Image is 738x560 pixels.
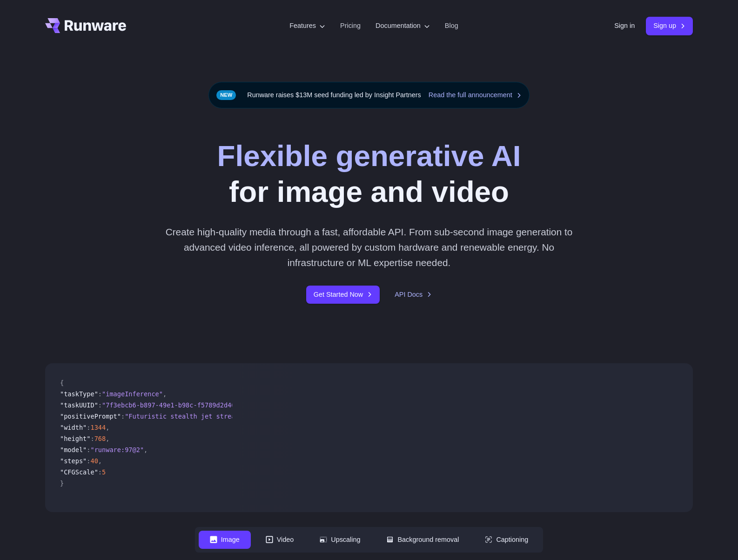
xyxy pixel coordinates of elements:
button: Video [255,531,305,549]
label: Documentation [376,20,430,31]
span: : [90,435,94,442]
a: Sign in [614,20,635,31]
span: 1344 [90,424,106,431]
h1: for image and video [217,138,521,209]
a: Blog [445,20,458,31]
span: "7f3ebcb6-b897-49e1-b98c-f5789d2d40d7" [102,401,247,409]
span: , [144,446,148,453]
span: "positivePrompt" [60,413,121,420]
a: Go to / [45,18,126,33]
span: "taskType" [60,390,98,398]
span: 5 [102,468,106,476]
span: , [106,435,109,442]
button: Upscaling [309,531,371,549]
span: 40 [90,457,98,465]
a: Sign up [646,17,693,35]
span: "CFGScale" [60,468,98,476]
span: : [87,424,90,431]
button: Captioning [474,531,539,549]
strong: Flexible generative AI [217,139,521,173]
span: , [98,457,102,465]
span: : [121,413,125,420]
label: Features [289,20,325,31]
span: , [163,390,167,398]
span: 768 [94,435,106,442]
button: Image [199,531,251,549]
span: "width" [60,424,87,431]
span: "height" [60,435,90,442]
span: : [87,457,90,465]
span: : [98,468,102,476]
a: Read the full announcement [429,90,522,100]
a: Get Started Now [306,286,380,304]
span: "steps" [60,457,87,465]
button: Background removal [375,531,470,549]
a: API Docs [395,289,432,300]
span: : [98,401,102,409]
span: "model" [60,446,87,453]
span: "imageInference" [102,390,163,398]
span: "runware:97@2" [90,446,144,453]
span: "taskUUID" [60,401,98,409]
span: : [98,390,102,398]
span: "Futuristic stealth jet streaking through a neon-lit cityscape with glowing purple exhaust" [125,413,471,420]
span: } [60,480,64,487]
div: Runware raises $13M seed funding led by Insight Partners [208,82,530,108]
span: , [106,424,109,431]
span: : [87,446,90,453]
a: Pricing [340,20,361,31]
span: { [60,379,64,387]
p: Create high-quality media through a fast, affordable API. From sub-second image generation to adv... [162,224,577,271]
